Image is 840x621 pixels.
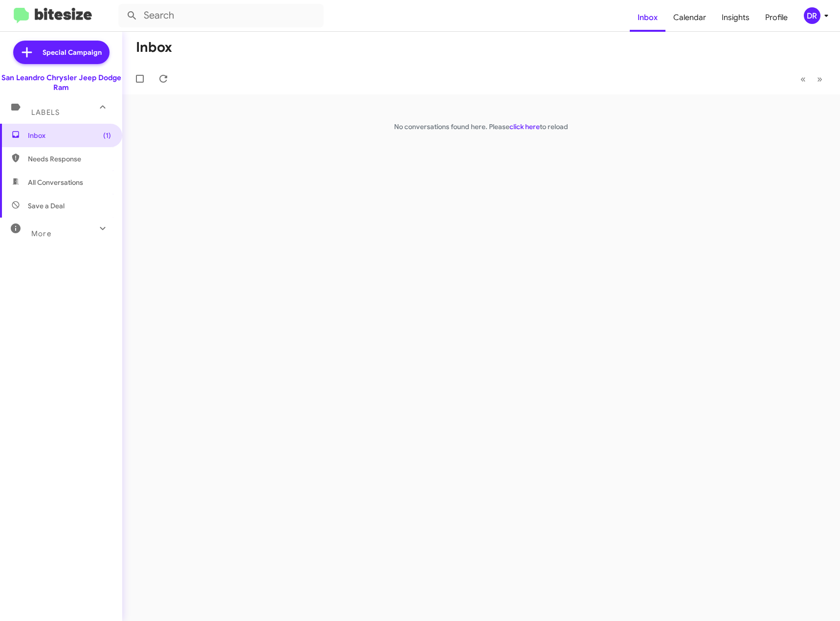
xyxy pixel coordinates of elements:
a: Calendar [665,3,714,32]
span: Labels [31,108,60,117]
span: (1) [103,131,111,140]
a: Profile [757,3,796,32]
div: DR [804,7,820,24]
a: Special Campaign [13,41,110,64]
a: Inbox [630,3,665,32]
button: DR [796,7,829,24]
span: » [817,73,822,85]
span: « [800,73,806,85]
span: All Conversations [28,177,83,187]
nav: Page navigation example [795,69,828,89]
h1: Inbox [136,40,172,55]
span: Needs Response [28,154,111,164]
span: Special Campaign [43,47,102,57]
button: Next [811,69,828,89]
span: Inbox [28,131,111,140]
a: Insights [714,3,757,32]
span: Save a Deal [28,201,65,211]
a: click here [509,122,540,131]
p: No conversations found here. Please to reload [122,122,840,132]
span: More [31,229,51,238]
button: Previous [795,69,812,89]
input: Search [118,4,324,27]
